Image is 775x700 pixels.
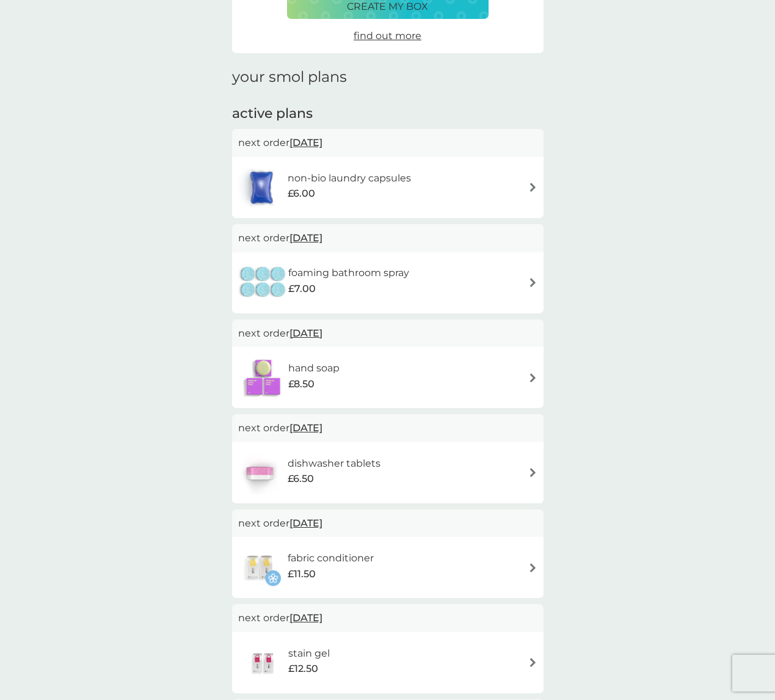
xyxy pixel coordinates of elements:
[288,646,330,662] h6: stain gel
[354,30,421,42] span: find out more
[289,226,322,250] span: [DATE]
[288,471,314,487] span: £6.50
[288,281,316,297] span: £7.00
[232,68,544,86] h1: your smol plans
[238,166,285,209] img: non-bio laundry capsules
[288,376,315,392] span: £8.50
[288,661,318,677] span: £12.50
[238,135,537,151] p: next order
[288,186,315,202] span: £6.00
[289,606,322,630] span: [DATE]
[288,550,374,566] h6: fabric conditioner
[238,451,281,494] img: dishwasher tablets
[238,546,281,589] img: fabric conditioner
[528,183,537,192] img: arrow right
[232,104,544,123] h2: active plans
[528,373,537,382] img: arrow right
[288,360,340,376] h6: hand soap
[238,610,537,626] p: next order
[528,658,537,667] img: arrow right
[238,230,537,246] p: next order
[354,28,421,44] a: find out more
[238,326,537,341] p: next order
[528,468,537,477] img: arrow right
[289,511,322,535] span: [DATE]
[238,516,537,531] p: next order
[238,261,288,304] img: foaming bathroom spray
[289,416,322,440] span: [DATE]
[528,563,537,572] img: arrow right
[238,356,288,399] img: hand soap
[289,131,322,155] span: [DATE]
[288,265,409,281] h6: foaming bathroom spray
[289,321,322,345] span: [DATE]
[288,170,411,186] h6: non-bio laundry capsules
[288,456,380,472] h6: dishwasher tablets
[238,420,537,436] p: next order
[288,566,316,582] span: £11.50
[528,278,537,287] img: arrow right
[238,641,288,684] img: stain gel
